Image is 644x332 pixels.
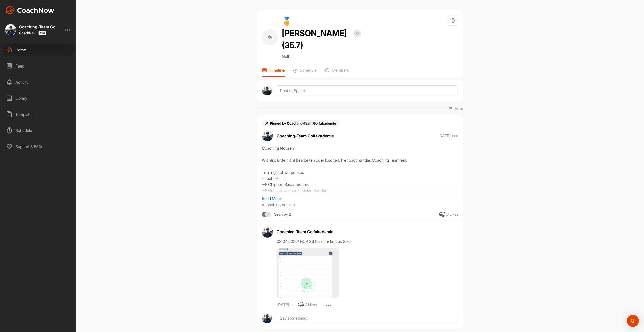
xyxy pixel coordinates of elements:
[455,105,463,111] p: Filter
[269,68,285,73] p: Timeline
[5,24,16,35] img: square_76f96ec4196c1962453f0fa417d3756b.jpg
[262,29,278,45] div: �(
[3,92,74,105] div: Library
[19,31,46,35] div: CoachNow
[3,44,74,56] div: Home
[262,313,272,323] img: avatar
[262,226,273,238] img: avatar
[3,140,74,153] div: Support & FAQ
[277,302,289,307] div: [DATE]
[262,145,458,195] div: Coaching Notizen Wichtig: Bitte nicht bearbeiten oder löschen, hier trägt nur das Coaching Team e...
[282,53,361,59] p: Golf
[305,302,317,308] div: 0 Likes
[5,6,54,14] img: CoachNow
[277,229,458,235] div: Coaching-Team Golfakademie
[262,85,272,96] img: avatar
[277,248,339,298] img: media
[332,68,349,73] p: Members
[3,108,74,121] div: Templates
[3,76,74,88] div: Activity
[262,211,268,218] img: square_87480ad1996db3f95417b017d398971a.jpg
[265,121,269,125] img: pin
[3,60,74,72] div: Feed
[19,25,59,29] div: Coaching-Team Golfakademie
[446,212,458,217] div: 0 Likes
[262,202,295,208] p: #coaching notizen
[265,211,271,218] img: square_default-ef6cabf814de5a2bf16c804365e32c732080f9872bdf737d349900a9daf73cf9.png
[277,133,334,139] p: Coaching-Team Golfakademie
[262,195,458,202] p: Read More
[270,121,337,125] span: Pinned by Coaching-Team Golfakademie
[262,130,273,141] img: avatar
[277,238,458,244] div: 08.04.2025/ HCP 36 Damen/ kurzes Spiel
[300,68,317,73] p: Schedule
[438,133,450,138] p: [DATE]
[355,32,359,35] img: arrow-down
[282,15,350,51] h2: 🏅 [PERSON_NAME] (35.7)
[38,31,46,35] img: CoachNow Pro
[3,124,74,137] div: Schedule
[627,315,639,327] div: Open Intercom Messenger
[274,211,291,218] div: Seen by 2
